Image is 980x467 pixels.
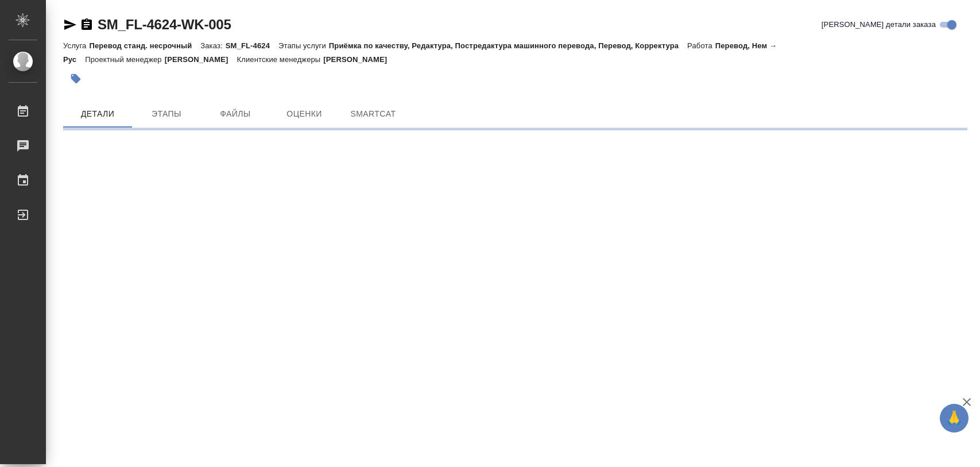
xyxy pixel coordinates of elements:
p: Услуга [63,41,89,50]
span: SmartCat [346,107,401,121]
span: Файлы [208,107,263,121]
p: Проектный менеджер [85,55,164,64]
span: 🙏 [944,406,964,430]
span: Детали [70,107,125,121]
span: Этапы [139,107,194,121]
p: SM_FL-4624 [226,41,278,50]
button: Скопировать ссылку [80,18,94,32]
span: Оценки [277,107,332,121]
button: 🙏 [940,404,969,433]
a: SM_FL-4624-WK-005 [98,17,231,32]
button: Скопировать ссылку для ЯМессенджера [63,18,77,32]
p: Клиентские менеджеры [237,55,324,64]
p: Заказ: [200,41,225,50]
p: Перевод станд. несрочный [89,41,200,50]
button: Добавить тэг [63,66,88,91]
p: Приёмка по качеству, Редактура, Постредактура машинного перевода, Перевод, Корректура [329,41,687,50]
p: Работа [687,41,715,50]
p: [PERSON_NAME] [165,55,237,64]
p: Этапы услуги [278,41,329,50]
span: [PERSON_NAME] детали заказа [822,19,936,30]
p: [PERSON_NAME] [323,55,396,64]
